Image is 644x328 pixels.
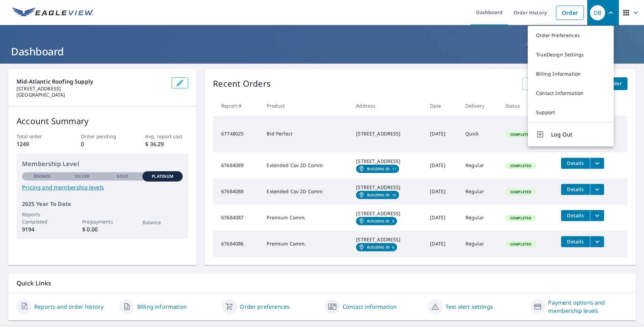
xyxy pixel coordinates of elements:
span: Completed [506,189,535,194]
th: Report # [213,96,261,116]
a: Order Preferences [528,26,614,45]
td: Premium Comm. [261,231,351,257]
td: 67684086 [213,231,261,257]
button: filesDropdownBtn-67684086 [590,236,604,247]
a: Contact information [343,303,397,311]
button: detailsBtn-67684086 [561,236,590,247]
p: Silver [75,173,89,179]
td: [DATE] [425,116,460,152]
td: Regular [460,152,500,178]
span: Details [565,212,586,219]
p: Order pending [81,133,124,140]
td: 67684088 [213,178,261,205]
td: Premium Comm. [261,205,351,231]
p: Mid-Atlantic Roofing Supply [17,77,166,86]
td: [DATE] [425,178,460,205]
p: Bronze [34,173,51,179]
a: Pricing and membership levels [22,183,183,192]
a: View All Orders [523,77,571,90]
button: detailsBtn-67684088 [561,184,590,195]
button: filesDropdownBtn-67684088 [590,184,604,195]
td: 67748025 [213,116,261,152]
p: [STREET_ADDRESS] [17,86,166,92]
button: filesDropdownBtn-67684087 [590,210,604,221]
a: Billing information [137,303,187,311]
a: Contact Information [528,84,614,103]
p: Prepayments [82,218,122,225]
th: Date [425,96,460,116]
span: Completed [506,216,535,220]
td: Extended Cov 2D Comm [261,152,351,178]
span: Completed [506,132,535,137]
span: Details [565,160,586,166]
a: Support [528,103,614,122]
a: Order [556,6,584,20]
th: Address [351,96,425,116]
th: Product [261,96,351,116]
td: Regular [460,231,500,257]
em: Building ID [367,245,389,249]
p: Reports Completed [22,211,62,225]
a: Building ID10 [356,191,399,199]
td: Bid Perfect [261,116,351,152]
img: EV Logo [12,8,94,18]
td: [DATE] [425,205,460,231]
button: detailsBtn-67684087 [561,210,590,221]
p: 1249 [17,140,60,148]
p: $ 0.00 [82,225,122,233]
td: [DATE] [425,231,460,257]
em: Building ID [367,219,389,223]
span: Details [565,186,586,193]
td: 67684087 [213,205,261,231]
p: Total order [17,133,60,140]
a: Building ID9 [356,217,397,225]
em: Building ID [367,193,389,197]
p: Balance [142,219,183,226]
a: Order preferences [240,303,290,311]
p: Avg. report cost [145,133,188,140]
span: Details [565,238,586,245]
th: Status [500,96,556,116]
td: Extended Cov 2D Comm [261,178,351,205]
a: Building ID8 [356,243,397,251]
a: Text alert settings [446,303,493,311]
a: Reports and order history [34,303,104,311]
p: Recent Orders [213,77,271,90]
div: [STREET_ADDRESS] [356,184,419,191]
a: Building ID11 [356,165,399,173]
div: [STREET_ADDRESS] [356,210,419,217]
a: TrueDesign Settings [528,45,614,64]
span: Log Out [551,130,605,139]
p: Gold [117,173,128,179]
div: [STREET_ADDRESS] [356,158,419,165]
p: Account Summary [17,115,188,127]
div: [STREET_ADDRESS] [356,236,419,243]
span: Completed [506,163,535,168]
p: Membership Level [22,159,183,168]
th: Delivery [460,96,500,116]
p: Quick Links [17,279,627,287]
a: Payment options and membership levels [548,298,627,315]
div: DB [590,5,605,20]
td: Quick [460,116,500,152]
a: Billing Information [528,64,614,84]
button: filesDropdownBtn-67684089 [590,158,604,169]
button: Log Out [528,122,614,146]
button: detailsBtn-67684089 [561,158,590,169]
p: [GEOGRAPHIC_DATA] [17,92,166,98]
p: 0 [81,140,124,148]
p: $ 36.29 [145,140,188,148]
td: Regular [460,205,500,231]
td: 67684089 [213,152,261,178]
p: Platinum [152,173,173,179]
em: Building ID [367,167,389,171]
h1: Dashboard [8,44,636,58]
td: [DATE] [425,152,460,178]
span: Completed [506,242,535,247]
p: 9194 [22,225,62,233]
p: 2025 Year To Date [22,200,183,208]
td: Regular [460,178,500,205]
div: [STREET_ADDRESS] [356,130,419,137]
